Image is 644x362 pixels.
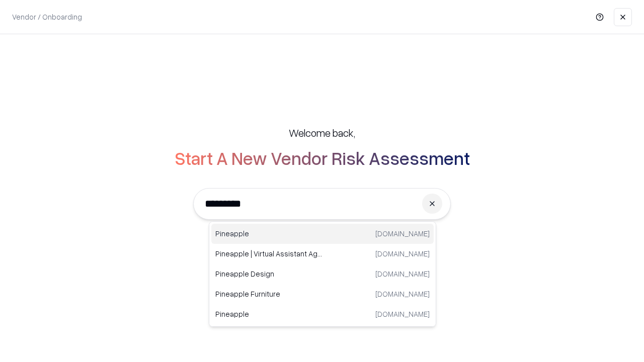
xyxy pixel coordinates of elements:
p: Pineapple Design [215,268,323,279]
p: [DOMAIN_NAME] [375,248,430,259]
p: Pineapple [215,228,323,239]
h2: Start A New Vendor Risk Assessment [175,148,470,168]
p: [DOMAIN_NAME] [375,309,430,319]
p: [DOMAIN_NAME] [375,268,430,279]
p: Pineapple [215,309,323,319]
p: [DOMAIN_NAME] [375,289,430,299]
p: Pineapple | Virtual Assistant Agency [215,248,323,259]
p: Vendor / Onboarding [12,12,82,22]
h5: Welcome back, [289,126,355,140]
p: Pineapple Furniture [215,289,323,299]
p: [DOMAIN_NAME] [375,228,430,239]
div: Suggestions [209,221,436,327]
